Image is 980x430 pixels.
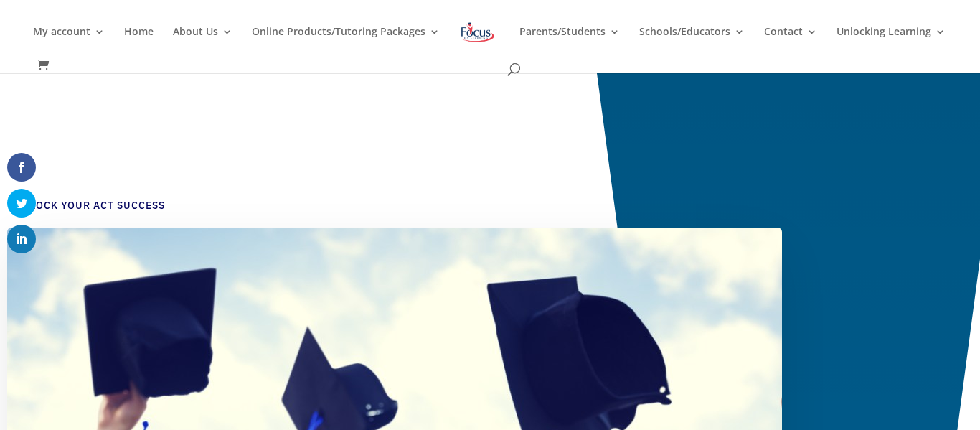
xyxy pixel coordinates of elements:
img: Focus on Learning [459,19,496,45]
a: My account [33,27,105,60]
a: Parents/Students [519,27,620,60]
a: Unlocking Learning [837,27,946,60]
a: Home [124,27,154,60]
a: Schools/Educators [639,27,745,60]
a: Contact [764,27,817,60]
a: Online Products/Tutoring Packages [252,27,440,60]
a: About Us [173,27,232,60]
h4: Unlock Your ACT Success [14,199,760,220]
